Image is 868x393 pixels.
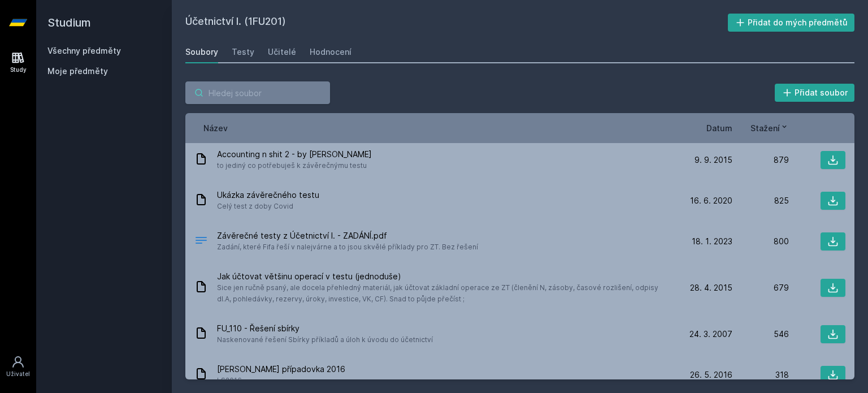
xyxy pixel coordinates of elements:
button: Přidat do mých předmětů [728,14,855,32]
a: Učitelé [268,41,296,63]
span: FU_110 - Řešení sbírky [217,323,433,334]
span: Celý test z doby Covid [217,201,319,212]
a: Soubory [185,41,218,63]
span: Moje předměty [47,66,108,77]
span: Naskenované řešení Sbírky příkladů a úloh k úvodu do účetnictví [217,334,433,346]
div: 318 [732,369,789,381]
h2: Účetnictví I. (1FU201) [185,14,728,32]
div: 546 [732,329,789,340]
span: Sice jen ručně psaný, ale docela přehledný materiál, jak účtovat základní operace ze ZT (členění ... [217,282,671,305]
span: LS2016 [217,375,345,386]
span: Jak účtovat většinu operací v testu (jednoduše) [217,271,671,282]
button: Přidat soubor [775,84,855,102]
div: Uživatel [6,370,30,378]
span: 26. 5. 2016 [690,369,732,381]
span: Závěrečné testy z Účetnictví I. - ZADÁNÍ.pdf [217,230,478,241]
input: Hledej soubor [185,81,330,104]
button: Stažení [750,122,789,134]
div: Hodnocení [310,46,351,58]
a: Hodnocení [310,41,351,63]
a: Testy [232,41,254,63]
span: 24. 3. 2007 [689,329,732,340]
span: Ukázka závěrečného testu [217,189,319,201]
button: Název [203,122,228,134]
div: 679 [732,282,789,293]
span: 9. 9. 2015 [695,154,732,166]
span: Zadání, které Fifa řeší v nalejvárne a to jsou skvělé příklady pro ZT. Bez řešení [217,241,478,253]
span: 28. 4. 2015 [690,282,732,293]
div: 879 [732,154,789,166]
div: 825 [732,195,789,206]
span: 18. 1. 2023 [692,236,732,247]
span: [PERSON_NAME] případovka 2016 [217,364,345,375]
span: Accounting n shit 2 - by [PERSON_NAME] [217,149,372,160]
div: Soubory [185,46,218,58]
a: Uživatel [2,349,34,384]
span: 16. 6. 2020 [690,195,732,206]
a: Study [2,45,34,80]
div: Testy [232,46,254,58]
button: Datum [706,122,732,134]
a: Všechny předměty [47,46,121,55]
span: Stažení [750,122,780,134]
div: PDF [194,234,208,250]
div: 800 [732,236,789,247]
div: Study [10,66,27,74]
span: to jediný co potřebuješ k závěrečnýmu testu [217,160,372,171]
div: Učitelé [268,46,296,58]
